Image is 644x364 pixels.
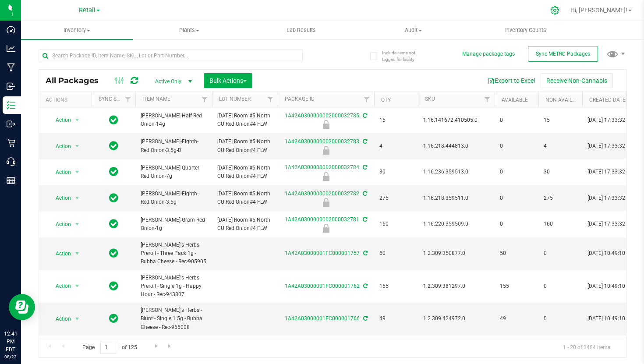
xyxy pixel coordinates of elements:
span: [PERSON_NAME]'s Herbs - Blunt - Single 1.5g - Bubba Cheese - Rec-966008 [141,306,207,332]
span: 1.2.309.350877.0 [423,249,489,258]
span: [DATE] 17:33:32 EDT [587,116,636,124]
span: 160 [379,220,413,228]
span: select [72,280,83,292]
span: [PERSON_NAME]-Quarter-Red Onion-7g [141,164,207,180]
span: 30 [379,168,413,176]
span: Action [48,114,71,126]
a: 1A42A03000001FC000001762 [285,283,360,289]
div: Newly Received [276,198,375,207]
button: Export to Excel [482,73,541,88]
input: 1 [100,341,116,354]
span: [DATE] 17:33:32 EDT [587,194,636,202]
inline-svg: Reports [7,176,15,185]
span: Action [48,313,71,325]
span: [DATE] 10:49:10 EDT [587,315,636,323]
a: Available [502,97,528,103]
span: In Sync [109,247,118,259]
span: In Sync [109,114,118,126]
span: Bulk Actions [209,77,247,84]
a: Go to the last page [164,341,177,353]
a: Qty [381,97,391,103]
span: Sync from Compliance System [362,250,368,256]
span: [DATE] 10:49:10 EDT [587,249,636,258]
a: Lot Number [219,96,251,102]
inline-svg: Analytics [7,44,15,53]
span: 1.16.218.359511.0 [423,194,489,202]
a: Filter [480,92,495,107]
span: 15 [544,116,577,124]
a: Package ID [285,96,315,102]
span: 0 [500,142,533,150]
span: [PERSON_NAME]-Gram-Red Onion-1g [141,216,207,233]
inline-svg: Retail [7,138,15,147]
span: In Sync [109,280,118,292]
span: Plants [134,26,245,34]
span: select [72,192,83,204]
span: Sync from Compliance System [361,164,367,170]
span: In Sync [109,166,118,178]
span: [PERSON_NAME]'s Herbs - Preroll - Single 1g - Happy Hour - Rec-943807 [141,274,207,299]
iframe: Resource center [9,294,35,320]
span: [PERSON_NAME]-Eighth-Red Onion-3.5g [141,190,207,206]
a: Inventory [21,21,133,39]
span: 4 [544,142,577,150]
a: Filter [263,92,278,107]
span: [DATE] Room #5 North CU Red Onion#4 FLW [217,138,272,154]
input: Search Package ID, Item Name, SKU, Lot or Part Number... [39,49,303,62]
span: [DATE] 17:33:32 EDT [587,168,636,176]
span: Audit [358,26,469,34]
span: 1.2.309.424972.0 [423,315,489,323]
a: Sync Status [99,96,132,102]
span: 275 [544,194,577,202]
span: select [72,247,83,260]
a: 1A42A0300000002000032782 [285,191,359,197]
span: [DATE] Room #5 North CU Red Onion#4 FLW [217,164,272,180]
span: 1.16.218.444813.0 [423,142,489,150]
inline-svg: Manufacturing [7,63,15,72]
a: Created Date [589,97,626,103]
a: Filter [198,92,212,107]
span: 0 [544,249,577,258]
span: Action [48,280,71,292]
a: Lab Results [245,21,357,39]
a: Plants [133,21,245,39]
span: [DATE] Room #5 North CU Red Onion#4 FLW [217,216,272,233]
a: SKU [425,96,435,102]
p: 12:41 PM EDT [4,330,17,353]
span: 4 [379,142,413,150]
button: Manage package tags [462,50,515,58]
span: Action [48,140,71,152]
span: [PERSON_NAME]-Half-Red Onion-14g [141,112,207,128]
div: Newly Received [276,146,375,155]
span: 30 [544,168,577,176]
span: Lab Results [275,26,328,34]
inline-svg: Inventory [7,101,15,110]
span: Hi, [PERSON_NAME]! [570,7,627,14]
a: 1A42A03000001FC000001766 [285,315,360,322]
span: [DATE] 10:49:10 EDT [587,282,636,290]
a: 1A42A03000001FC000001757 [285,250,360,256]
span: select [72,140,83,152]
span: Page of 125 [75,341,144,354]
button: Bulk Actions [204,73,252,88]
span: 1.16.236.359513.0 [423,168,489,176]
inline-svg: Dashboard [7,25,15,34]
span: Retail [79,7,96,14]
a: Go to the next page [150,341,163,353]
span: Sync from Compliance System [361,191,367,197]
a: 1A42A0300000002000032783 [285,138,359,145]
a: Item Name [142,96,170,102]
span: 0 [500,116,533,124]
inline-svg: Outbound [7,120,15,128]
span: 155 [500,282,533,290]
span: [DATE] Room #5 North CU Red Onion#4 FLW [217,112,272,128]
span: In Sync [109,218,118,230]
span: [PERSON_NAME]-Eighth-Red Onion-3.5g-D [141,138,207,154]
span: 0 [500,168,533,176]
span: 50 [379,249,413,258]
span: Sync from Compliance System [361,216,367,223]
div: Newly Received [276,120,375,129]
span: 1.16.220.359509.0 [423,220,489,228]
span: Sync from Compliance System [362,315,368,322]
div: Manage settings [549,6,561,15]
